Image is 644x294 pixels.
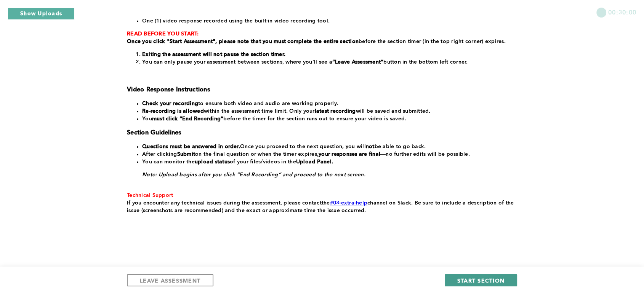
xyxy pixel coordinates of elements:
[142,158,514,166] li: You can monitor the of your files/videos in the
[127,31,199,37] strong: READ BEFORE YOU START:
[319,152,380,157] strong: your responses are final
[140,277,200,284] span: LEAVE ASSESSMENT
[8,8,75,20] button: Show Uploads
[127,274,213,286] button: LEAVE ASSESSMENT
[127,129,514,137] h3: Section Guidelines
[127,193,173,198] span: Technical Support
[296,159,333,165] strong: Upload Panel.
[142,107,514,115] li: within the assessment time limit. Only your will be saved and submitted.
[142,101,198,106] strong: Check your recording
[152,116,224,121] strong: must click “End Recording”
[127,86,514,94] h3: Video Response Instructions
[142,18,330,24] span: One (1) video response recorded using the built-in video recording tool.
[127,38,514,45] p: before the section timer (in the top right corner) expires.
[315,109,356,114] strong: latest recording
[142,58,514,66] li: You can only pause your assessment between sections, where you'll see a button in the bottom left...
[366,144,375,149] strong: not
[177,152,195,157] strong: Submit
[195,159,230,165] strong: upload status
[142,100,514,107] li: to ensure both video and audio are working properly.
[142,115,514,123] li: You before the timer for the section runs out to ensure your video is saved.
[127,200,516,213] span: . Be sure to include a description of the issue (screenshots are recommended) and the exact or ap...
[608,8,636,16] span: 00:30:00
[127,200,322,206] span: If you encounter any technical issues during the assessment, please contact
[330,200,368,206] a: #03-extra-help
[142,150,514,158] li: After clicking on the final question or when the timer expires, —no further edits will be possible.
[142,52,285,57] strong: Exiting the assessment will not pause the section timer.
[142,143,514,150] li: Once you proceed to the next question, you will be able to go back.
[127,199,514,214] p: the channel on Slack
[445,274,517,286] button: START SECTION
[142,144,240,149] strong: Questions must be answered in order.
[142,109,204,114] strong: Re-recording is allowed
[457,277,505,284] span: START SECTION
[332,59,384,65] strong: “Leave Assessment”
[127,39,359,44] strong: Once you click "Start Assessment", please note that you must complete the entire section
[142,172,365,177] em: Note: Upload begins after you click “End Recording” and proceed to the next screen.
